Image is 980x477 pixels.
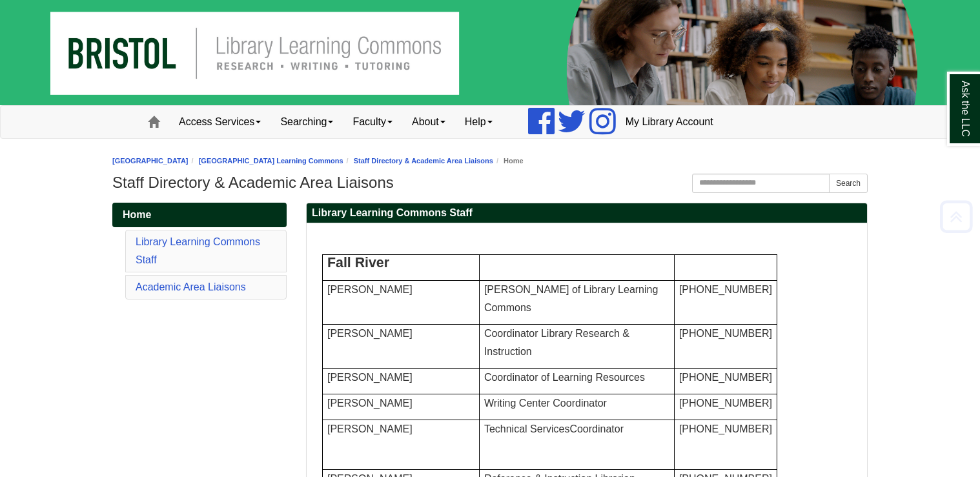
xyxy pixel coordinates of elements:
[679,328,772,339] span: [PHONE_NUMBER]
[112,174,868,192] h1: Staff Directory & Academic Area Liaisons
[327,328,413,339] span: [PERSON_NAME]
[307,203,867,223] h2: Library Learning Commons Staff
[484,284,658,313] span: [PERSON_NAME] of Library Learning Commons
[327,284,413,295] font: [PERSON_NAME]
[569,423,624,434] span: Coordinator
[112,203,287,227] a: Home
[484,398,607,409] span: Writing Center Coordinator
[679,284,772,295] span: [PHONE_NUMBER]
[199,157,343,165] a: [GEOGRAPHIC_DATA] Learning Commons
[679,372,772,383] span: [PHONE_NUMBER]
[484,372,645,383] span: Coordinator of Learning Resources
[327,423,413,434] span: [PERSON_NAME]
[112,157,189,165] a: [GEOGRAPHIC_DATA]
[123,209,151,220] span: Home
[343,106,402,138] a: Faculty
[829,174,868,193] button: Search
[484,328,629,357] span: Coordinator Library Research & Instruction
[354,157,493,165] a: Staff Directory & Academic Area Liaisons
[402,106,455,138] a: About
[169,106,271,138] a: Access Services
[271,106,343,138] a: Searching
[493,155,524,167] li: Home
[327,255,389,270] span: Fall River
[455,106,502,138] a: Help
[935,208,977,225] a: Back to Top
[484,423,624,434] span: Technical Services
[136,281,246,292] a: Academic Area Liaisons
[327,372,413,383] span: [PERSON_NAME]
[616,106,723,138] a: My Library Account
[327,398,413,409] span: [PERSON_NAME]
[679,423,772,434] span: [PHONE_NUMBER]
[679,398,772,409] span: [PHONE_NUMBER]
[112,203,287,302] div: Guide Pages
[136,236,260,265] a: Library Learning Commons Staff
[112,155,868,167] nav: breadcrumb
